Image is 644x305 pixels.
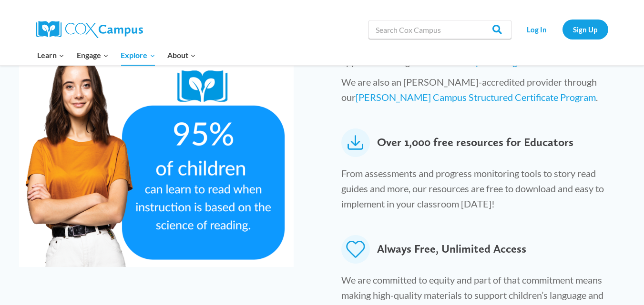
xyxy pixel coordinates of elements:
button: Child menu of Engage [71,45,115,65]
button: Child menu of Learn [31,45,71,65]
img: Frame 13 (1) [19,44,294,267]
nav: Primary Navigation [31,45,202,65]
p: From assessments and progress monitoring tools to story read guides and more, our resources are f... [341,166,619,216]
input: Search Cox Campus [368,20,511,39]
a: various state-specific registries. [415,56,544,68]
a: [PERSON_NAME] Campus Structured Certificate Program [356,91,596,103]
p: We are also an [PERSON_NAME]-accredited provider through our . [341,74,619,109]
span: Always Free, Unlimited Access [377,235,526,264]
button: Child menu of About [161,45,202,65]
a: Log In [516,20,558,39]
nav: Secondary Navigation [516,20,608,39]
span: Over 1,000 free resources for Educators [377,128,573,157]
a: Sign Up [562,20,608,39]
img: Cox Campus [36,21,143,38]
button: Child menu of Explore [115,45,162,65]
